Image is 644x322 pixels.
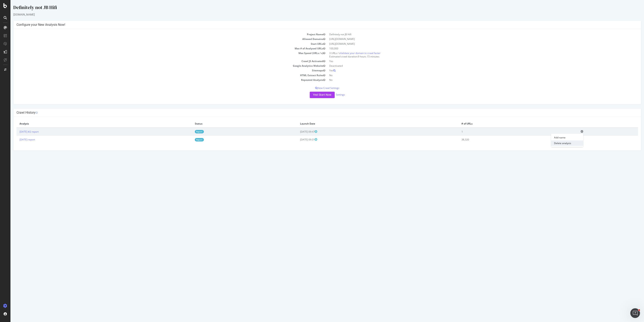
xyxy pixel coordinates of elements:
[6,23,627,27] h4: Configure your New Analysis Now!
[317,73,627,78] td: No
[6,111,627,115] h4: Crawl History
[317,78,627,82] td: No
[290,130,307,133] span: [DATE] 09:47
[184,138,193,141] a: Report
[9,130,28,133] a: [DATE] #2 report
[6,86,627,90] p: View Crawl Settings
[317,68,627,73] td: Yes
[541,135,573,140] a: Add name
[330,51,370,55] a: Validate your domain to crawl faster
[317,46,627,51] td: 100,000
[347,55,369,58] span: 9 hours 15 minutes
[6,51,317,59] td: Max Speed (URLs / s)
[6,42,317,46] td: Start URLs
[317,59,627,63] td: Yes
[317,37,627,41] td: [URL][DOMAIN_NAME]
[317,32,627,37] td: Definitely not JB Hifi
[6,68,317,73] td: Sitemaps
[299,92,324,98] button: Yes! Start Now
[317,42,627,46] td: [URL][DOMAIN_NAME]
[448,136,567,143] td: 38,320
[6,59,317,63] td: Crawl JS Activated
[290,138,307,141] span: [DATE] 09:31
[6,78,317,82] td: Repeated Analysis
[184,130,193,133] a: Report
[6,32,317,37] td: Project Name
[448,120,567,128] th: # of URLs
[287,120,448,128] th: Launch Date
[325,93,334,96] a: Settings
[6,37,317,41] td: Allowed Domains
[317,51,627,59] td: 3 URLs / s Estimated crawl duration:
[3,12,631,17] div: [DOMAIN_NAME]
[6,120,181,128] th: Analysis
[9,138,25,141] a: [DATE] report
[6,46,317,51] td: Max # of Analysed URLs
[317,63,627,68] td: Deactivated
[541,140,573,146] a: Delete analysis
[6,63,317,68] td: Google Analytics Website
[630,308,640,318] iframe: Intercom live chat
[448,128,567,136] td: 1
[6,73,317,78] td: HTML Extract Rules
[181,120,287,128] th: Status
[3,4,631,12] div: Definitely not JB Hifi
